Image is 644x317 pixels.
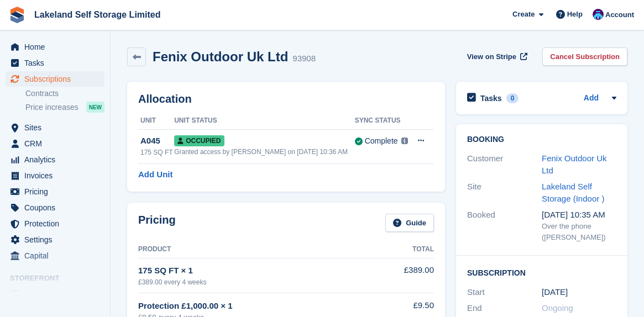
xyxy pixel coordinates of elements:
[467,51,516,62] span: View on Stripe
[30,6,165,24] a: Lakeland Self Storage Limited
[138,277,379,287] div: £389.00 every 4 weeks
[467,135,616,144] h2: Booking
[506,93,519,103] div: 0
[24,287,91,302] span: Booking Portal
[10,273,110,284] span: Storefront
[512,9,535,20] span: Create
[24,248,91,263] span: Capital
[138,93,434,105] h2: Allocation
[25,102,78,113] span: Price increases
[6,232,104,247] a: menu
[6,55,104,71] a: menu
[467,209,542,243] div: Booked
[542,286,568,299] time: 2025-07-21 00:00:00 UTC
[593,9,604,20] img: David Dickson
[24,168,91,183] span: Invoices
[467,181,542,205] div: Site
[6,168,104,183] a: menu
[91,288,104,301] a: Preview store
[138,241,379,258] th: Product
[138,300,379,313] div: Protection £1,000.00 × 1
[567,9,583,20] span: Help
[24,232,91,247] span: Settings
[355,112,410,130] th: Sync Status
[542,303,573,313] span: Ongoing
[6,39,104,55] a: menu
[140,147,174,157] div: 175 SQ FT
[365,135,398,147] div: Complete
[24,71,91,87] span: Subscriptions
[24,120,91,135] span: Sites
[138,168,172,181] a: Add Unit
[9,7,25,23] img: stora-icon-8386f47178a22dfd0bd8f6a31ec36ba5ce8667c1dd55bd0f319d3a0aa187defe.svg
[25,88,104,99] a: Contracts
[379,258,434,293] td: £389.00
[6,120,104,135] a: menu
[292,52,316,65] div: 93908
[401,138,408,144] img: icon-info-grey-7440780725fd019a000dd9b08b2336e03edf1995a4989e88bcd33f0948082b44.svg
[467,267,616,278] h2: Subscription
[138,214,176,232] h2: Pricing
[467,286,542,299] div: Start
[24,200,91,215] span: Coupons
[542,209,616,221] div: [DATE] 10:35 AM
[24,152,91,167] span: Analytics
[6,216,104,231] a: menu
[542,182,604,204] a: Lakeland Self Storage (Indoor )
[24,39,91,55] span: Home
[467,152,542,177] div: Customer
[542,47,627,66] a: Cancel Subscription
[24,216,91,231] span: Protection
[24,184,91,199] span: Pricing
[379,241,434,258] th: Total
[174,135,224,146] span: Occupied
[153,49,288,64] h2: Fenix Outdoor Uk Ltd
[6,184,104,199] a: menu
[6,287,104,302] a: menu
[6,200,104,215] a: menu
[174,112,354,130] th: Unit Status
[385,214,434,232] a: Guide
[542,154,607,176] a: Fenix Outdoor Uk Ltd
[6,136,104,151] a: menu
[140,135,174,147] div: A045
[467,302,542,315] div: End
[138,112,174,130] th: Unit
[138,265,379,277] div: 175 SQ FT × 1
[6,248,104,263] a: menu
[174,147,354,157] div: Granted access by [PERSON_NAME] on [DATE] 10:36 AM
[605,9,634,20] span: Account
[542,221,616,242] div: Over the phone ([PERSON_NAME])
[86,102,104,113] div: NEW
[480,93,502,103] h2: Tasks
[25,101,104,113] a: Price increases NEW
[6,71,104,87] a: menu
[6,152,104,167] a: menu
[24,136,91,151] span: CRM
[584,92,599,105] a: Add
[24,55,91,71] span: Tasks
[463,47,530,66] a: View on Stripe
